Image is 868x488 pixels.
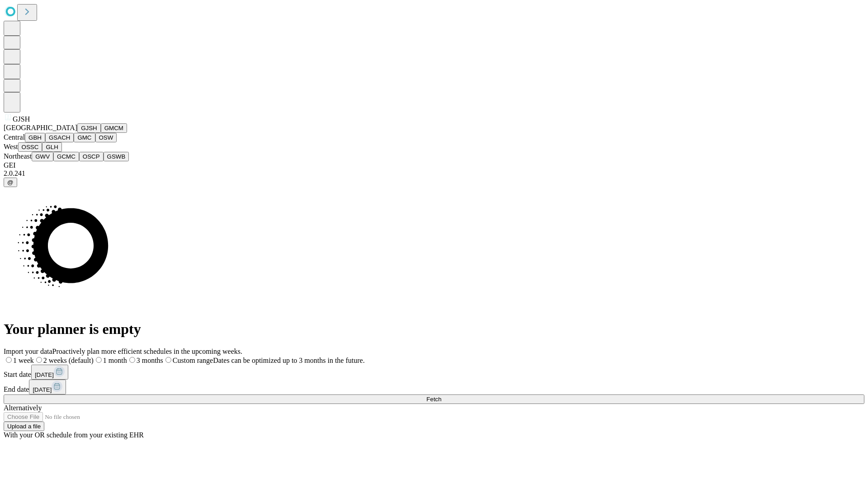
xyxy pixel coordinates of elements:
button: GMCM [101,123,127,133]
span: Central [4,133,25,141]
button: @ [4,178,17,187]
span: Alternatively [4,404,42,412]
span: Custom range [173,357,213,364]
span: @ [7,179,14,186]
button: Upload a file [4,422,44,431]
span: With your OR schedule from your existing EHR [4,431,144,439]
button: OSCP [79,152,104,161]
button: GJSH [77,123,101,133]
button: GBH [25,133,45,142]
button: Fetch [4,394,864,404]
div: GEI [4,161,864,169]
input: 1 month [96,357,102,363]
span: Import your data [4,347,52,355]
button: OSW [95,133,117,142]
span: Fetch [426,396,441,403]
span: 2 weeks (default) [43,357,94,364]
input: 3 months [129,357,135,363]
button: GWV [32,152,53,161]
span: [DATE] [33,386,52,393]
span: West [4,143,18,150]
span: Northeast [4,152,32,160]
h1: Your planner is empty [4,321,864,338]
input: 2 weeks (default) [36,357,42,363]
input: 1 week [6,357,12,363]
span: Proactively plan more efficient schedules in the upcoming weeks. [52,347,242,355]
button: GSWB [104,152,129,161]
span: [DATE] [35,371,54,378]
button: GMC [74,133,95,142]
div: End date [4,380,864,394]
span: GJSH [13,115,30,123]
span: Dates can be optimized up to 3 months in the future. [213,357,364,364]
button: [DATE] [29,380,66,394]
button: OSSC [18,142,42,152]
button: GCMC [53,152,79,161]
span: 1 week [13,357,34,364]
div: Start date [4,365,864,380]
button: GSACH [45,133,74,142]
span: 1 month [103,357,127,364]
div: 2.0.241 [4,169,864,178]
span: 3 months [137,357,163,364]
button: [DATE] [31,365,68,380]
button: GLH [42,142,61,152]
span: [GEOGRAPHIC_DATA] [4,124,77,131]
input: Custom rangeDates can be optimized up to 3 months in the future. [165,357,171,363]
